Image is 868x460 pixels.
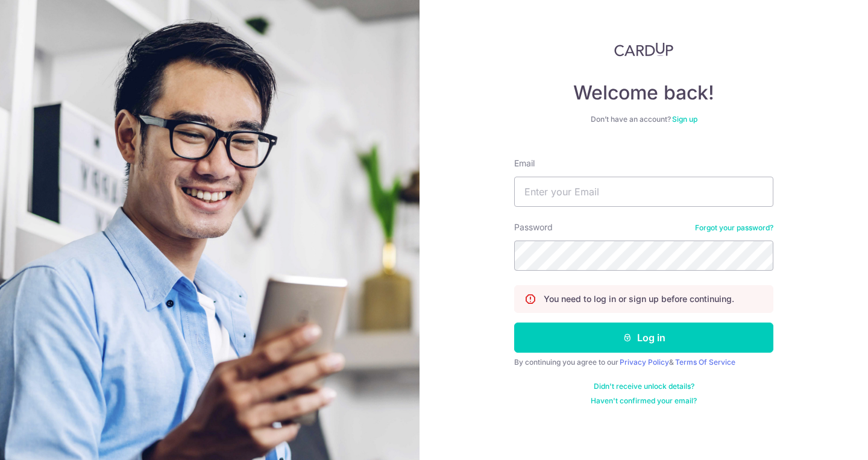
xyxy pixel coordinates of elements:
[594,382,694,391] a: Didn't receive unlock details?
[591,396,697,406] a: Haven't confirmed your email?
[514,358,773,367] div: By continuing you agree to our &
[514,221,553,233] label: Password
[672,115,697,124] a: Sign up
[514,115,773,124] div: Don’t have an account?
[514,177,773,207] input: Enter your Email
[514,323,773,353] button: Log in
[514,81,773,105] h4: Welcome back!
[514,157,535,169] label: Email
[620,358,669,367] a: Privacy Policy
[695,223,773,233] a: Forgot your password?
[614,42,673,57] img: CardUp Logo
[544,293,734,305] p: You need to log in or sign up before continuing.
[675,358,735,367] a: Terms Of Service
